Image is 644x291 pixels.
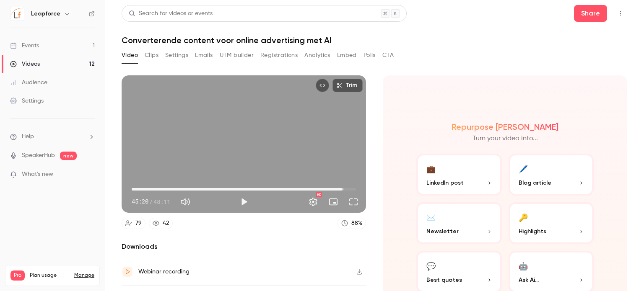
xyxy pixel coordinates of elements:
button: Video [122,49,138,62]
div: 🖊️ [519,162,528,175]
button: 🖊️Blog article [509,154,594,196]
div: 🔑 [519,211,528,224]
div: 45:20 [132,197,170,206]
a: 88% [338,218,366,229]
a: 42 [149,218,173,229]
a: Manage [74,272,94,279]
h6: Leapforce [31,10,60,18]
div: Videos [10,60,40,68]
span: Newsletter [426,227,459,236]
span: Best quotes [426,276,462,284]
div: 42 [163,219,169,228]
button: Embed [337,49,357,62]
button: Analytics [304,49,330,62]
span: 45:20 [132,197,148,206]
div: 🤖 [519,259,528,272]
div: Webinar recording [138,267,190,277]
button: Top Bar Actions [614,7,627,20]
button: Emails [195,49,213,62]
div: 88 % [351,219,362,228]
span: new [60,152,77,160]
span: Pro [10,270,25,281]
div: Events [10,41,39,50]
div: 💼 [426,162,436,175]
h1: Converterende content voor online advertising met AI [122,35,627,45]
button: Mute [177,193,194,210]
li: help-dropdown-opener [10,132,95,141]
div: Search for videos or events [129,9,213,18]
button: 🔑Highlights [509,202,594,244]
p: Turn your video into... [473,134,538,144]
button: Play [236,193,252,210]
button: Share [574,5,607,22]
span: What's new [22,170,53,179]
button: Polls [364,49,376,62]
button: UTM builder [220,49,254,62]
div: ✉️ [426,211,436,224]
span: Blog article [519,178,551,187]
span: / [149,197,153,206]
button: ✉️Newsletter [416,202,502,244]
button: Full screen [345,193,362,210]
span: Highlights [519,227,546,236]
img: Leapforce [10,7,24,21]
div: 79 [135,219,142,228]
h2: Repurpose [PERSON_NAME] [452,122,558,132]
div: 💬 [426,259,436,272]
div: Settings [10,97,44,105]
a: 79 [122,218,145,229]
span: Plan usage [30,272,69,279]
button: Embed video [316,79,329,92]
button: Settings [165,49,188,62]
div: Audience [10,78,47,87]
button: Registrations [260,49,298,62]
button: Trim [332,79,363,92]
span: Ask Ai... [519,276,539,284]
a: SpeakerHub [22,151,55,160]
button: Turn on miniplayer [325,193,342,210]
div: HD [316,192,322,197]
span: 48:11 [153,197,170,206]
button: CTA [382,49,394,62]
span: LinkedIn post [426,178,464,187]
button: Settings [305,193,322,210]
h2: Downloads [122,242,366,252]
span: Help [22,132,34,141]
button: Clips [145,49,158,62]
button: 💼LinkedIn post [416,154,502,196]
